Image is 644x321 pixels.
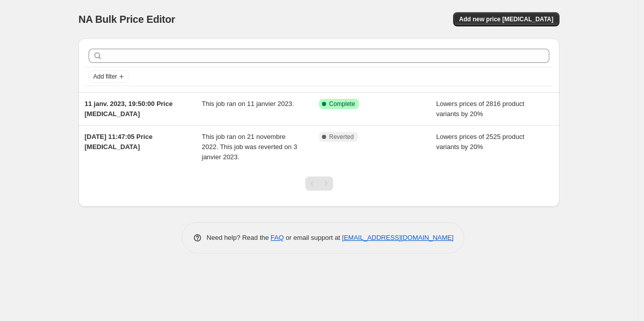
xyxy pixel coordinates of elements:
[436,133,525,151] span: Lowers prices of 2525 product variants by 20%
[436,100,525,118] span: Lowers prices of 2816 product variants by 20%
[305,176,333,191] nav: Pagination
[453,12,559,26] button: Add new price [MEDICAL_DATA]
[284,234,342,241] span: or email support at
[207,234,271,241] span: Need help? Read the
[271,234,284,241] a: FAQ
[342,234,454,241] a: [EMAIL_ADDRESS][DOMAIN_NAME]
[202,100,294,108] span: This job ran on 11 janvier 2023.
[89,70,129,83] button: Add filter
[202,133,297,161] span: This job ran on 21 novembre 2022. This job was reverted on 3 janvier 2023.
[78,14,175,25] span: NA Bulk Price Editor
[329,100,355,108] span: Complete
[85,133,152,151] span: [DATE] 11:47:05 Price [MEDICAL_DATA]
[85,100,173,118] span: 11 janv. 2023, 19:50:00 Price [MEDICAL_DATA]
[459,15,553,23] span: Add new price [MEDICAL_DATA]
[329,133,354,141] span: Reverted
[93,73,117,81] span: Add filter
